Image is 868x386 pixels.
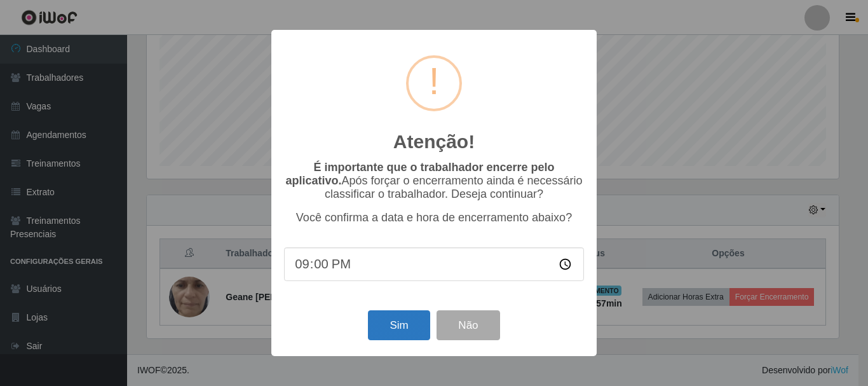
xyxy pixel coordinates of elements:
b: É importante que o trabalhador encerre pelo aplicativo. [285,161,554,187]
h2: Atenção! [393,130,475,153]
button: Não [437,310,499,340]
p: Você confirma a data e hora de encerramento abaixo? [284,211,584,224]
p: Após forçar o encerramento ainda é necessário classificar o trabalhador. Deseja continuar? [284,161,584,201]
button: Sim [368,310,430,340]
